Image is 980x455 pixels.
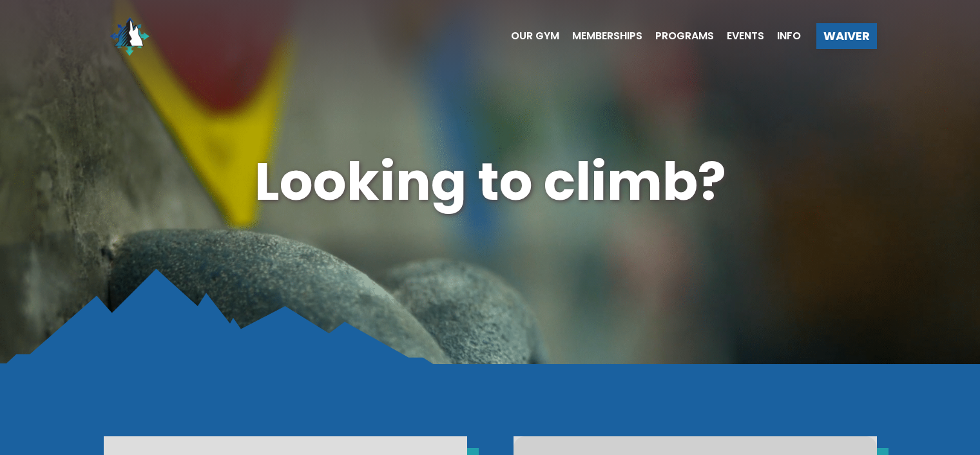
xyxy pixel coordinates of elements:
span: Info [777,31,801,41]
a: Info [764,31,801,41]
h1: Looking to climb? [104,145,877,218]
a: Events [714,31,764,41]
span: Events [727,31,764,41]
span: Waiver [823,30,870,42]
a: Programs [642,31,714,41]
span: Our Gym [511,31,559,41]
a: Waiver [816,23,877,49]
a: Memberships [559,31,642,41]
img: North Wall Logo [104,10,155,62]
span: Programs [655,31,714,41]
a: Our Gym [498,31,559,41]
span: Memberships [572,31,642,41]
